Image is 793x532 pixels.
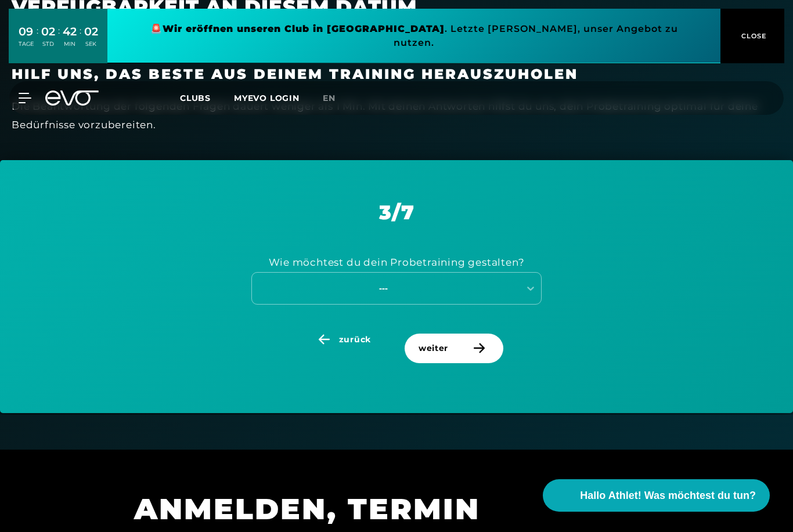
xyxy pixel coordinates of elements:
[84,23,98,40] div: 02
[379,200,414,225] span: 3 / 7
[180,93,211,103] span: Clubs
[19,40,34,48] div: TAGE
[37,24,38,55] div: :
[285,334,405,384] a: zurück
[80,24,81,55] div: :
[19,23,34,40] div: 09
[41,23,55,40] div: 02
[269,253,525,272] div: Wie möchtest du dein Probetraining gestalten?
[41,40,55,48] div: STD
[234,93,300,103] a: MYEVO LOGIN
[63,23,77,40] div: 42
[543,479,770,512] button: Hallo Athlet! Was möchtest du tun?
[253,281,514,295] div: ---
[84,40,98,48] div: SEK
[63,40,77,48] div: MIN
[405,334,508,384] a: weiter
[339,334,371,346] span: zurück
[323,92,349,105] a: en
[180,92,234,103] a: Clubs
[58,24,60,55] div: :
[738,31,767,41] span: CLOSE
[323,93,336,103] span: en
[580,488,756,504] span: Hallo Athlet! Was möchtest du tun?
[419,342,448,354] span: weiter
[720,9,784,63] button: CLOSE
